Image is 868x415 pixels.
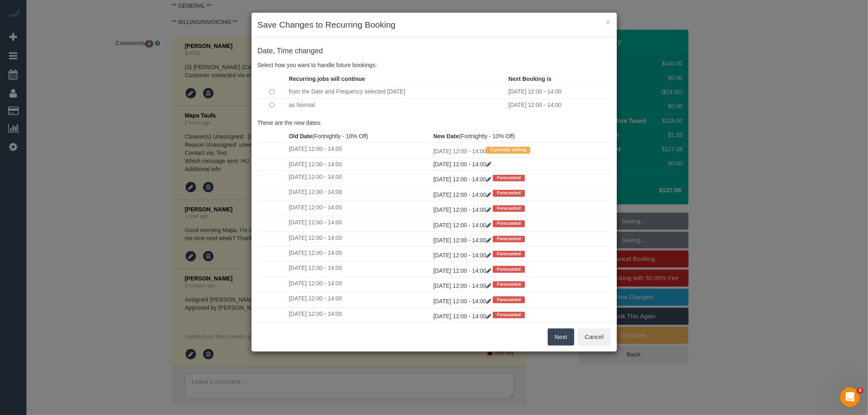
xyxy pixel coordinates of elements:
[287,262,431,277] td: [DATE] 12:00 - 14:00
[433,237,493,243] a: [DATE] 12:00 - 14:00
[493,205,525,212] span: Forecasted
[287,85,507,98] td: from the Date and Frequency selected [DATE]
[433,191,493,198] a: [DATE] 12:00 - 14:00
[506,98,610,111] td: [DATE] 12:00 - 14:00
[287,201,431,216] td: [DATE] 12:00 - 14:00
[287,143,431,158] td: [DATE] 12:00 - 14:00
[433,313,493,319] a: [DATE] 12:00 - 14:00
[493,220,525,227] span: Forecasted
[493,175,525,181] span: Forecasted
[493,190,525,196] span: Forecasted
[258,19,611,31] h3: Save Changes to Recurring Booking
[433,161,491,167] a: [DATE] 12:00 - 14:00
[606,18,610,26] button: ×
[433,252,493,259] a: [DATE] 12:00 - 14:00
[493,312,525,318] span: Forecasted
[287,130,431,143] th: (Fortnightly - 10% Off)
[287,292,431,307] td: [DATE] 12:00 - 14:00
[431,143,611,158] td: [DATE] 12:00 - 14:00
[433,267,493,274] a: [DATE] 12:00 - 14:00
[433,206,493,213] a: [DATE] 12:00 - 14:00
[840,387,860,407] iframe: Intercom live chat
[287,158,431,170] td: [DATE] 12:00 - 14:00
[287,98,507,111] td: as Normal
[578,328,611,345] button: Cancel
[258,61,611,69] p: Select how you want to handle future bookings:
[287,246,431,261] td: [DATE] 12:00 - 14:00
[287,231,431,246] td: [DATE] 12:00 - 14:00
[287,186,431,201] td: [DATE] 12:00 - 14:00
[508,76,551,82] strong: Next Booking is
[431,130,611,143] th: (Fortnightly - 10% Off)
[258,47,611,55] h4: changed
[493,251,525,257] span: Forecasted
[506,85,610,98] td: [DATE] 12:00 - 14:00
[287,277,431,292] td: [DATE] 12:00 - 14:00
[287,216,431,231] td: [DATE] 12:00 - 14:00
[287,170,431,185] td: [DATE] 12:00 - 14:00
[289,76,365,82] strong: Recurring jobs will continue
[433,298,493,304] a: [DATE] 12:00 - 14:00
[857,387,864,394] span: 5
[433,176,493,183] a: [DATE] 12:00 - 14:00
[287,307,431,322] td: [DATE] 12:00 - 14:00
[433,282,493,289] a: [DATE] 12:00 - 14:00
[433,133,459,139] strong: New Date
[548,328,574,345] button: Next
[433,222,493,228] a: [DATE] 12:00 - 14:00
[486,147,530,153] span: Currently editing
[493,296,525,303] span: Forecasted
[258,119,611,127] p: These are the new dates:
[289,133,313,139] strong: Old Date
[493,266,525,272] span: Forecasted
[493,236,525,242] span: Forecasted
[258,47,293,55] span: Date, Time
[493,281,525,288] span: Forecasted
